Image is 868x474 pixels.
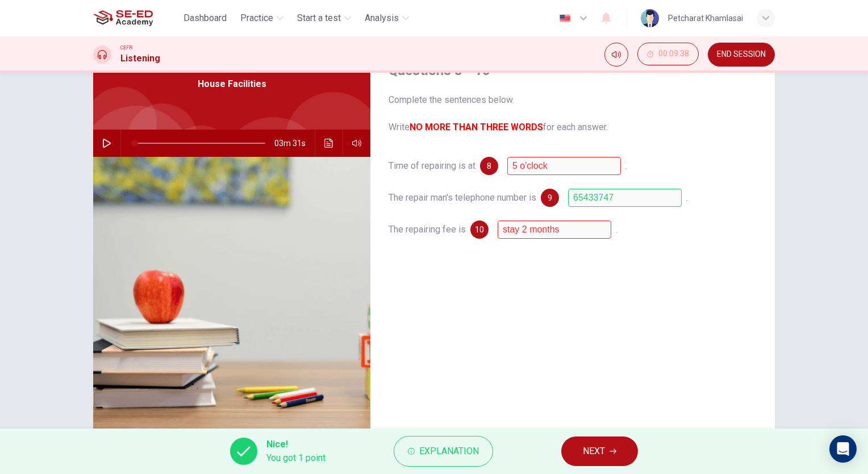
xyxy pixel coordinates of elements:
[266,451,325,465] span: You got 1 point
[93,157,370,434] img: House Facilities
[394,436,493,467] button: Explanation
[389,224,466,235] span: The repairing fee is
[568,189,682,207] input: 6543 3747; 65433747
[658,49,689,59] span: 00:09:38
[475,226,484,234] span: 10
[637,43,699,65] button: 00:09:38
[365,11,399,25] span: Analysis
[686,192,688,203] span: .
[604,43,628,66] div: Mute
[717,50,766,59] span: END SESSION
[419,443,479,459] span: Explanation
[641,9,659,27] img: Profile picture
[708,43,775,66] button: END SESSION
[507,157,621,175] input: 5pm; 5 pm; 5 p.m.; 5 p.m; 5:00 pm; 5:00pm; 5:00 p.m.; 5:00 p.m; five o'clock
[236,8,288,28] button: Practice
[179,8,231,28] button: Dashboard
[668,11,743,25] div: Petcharat Khamlasai
[240,11,273,25] span: Practice
[120,52,160,65] h1: Listening
[266,438,325,451] span: Nice!
[548,194,552,202] span: 9
[625,160,627,171] span: .
[274,130,315,157] span: 03m 31s
[389,93,757,134] span: Complete the sentences below. Write for each answer.
[829,435,857,463] div: Open Intercom Messenger
[120,44,132,52] span: CEFR
[616,224,617,235] span: .
[558,14,572,23] img: en
[93,7,153,30] img: SE-ED Academy logo
[293,8,356,28] button: Start a test
[297,11,341,25] span: Start a test
[583,443,605,459] span: NEXT
[320,130,338,157] button: Click to see the audio transcription
[561,436,638,466] button: NEXT
[389,192,536,203] span: The repair man's telephone number is
[198,77,266,91] span: House Facilities
[637,43,699,66] div: Hide
[183,11,227,25] span: Dashboard
[93,7,179,30] a: SE-ED Academy logo
[487,162,491,170] span: 8
[360,8,414,28] button: Analysis
[410,122,543,132] b: NO MORE THAN THREE WORDS
[389,160,475,171] span: Time of repairing is at
[498,221,611,239] input: free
